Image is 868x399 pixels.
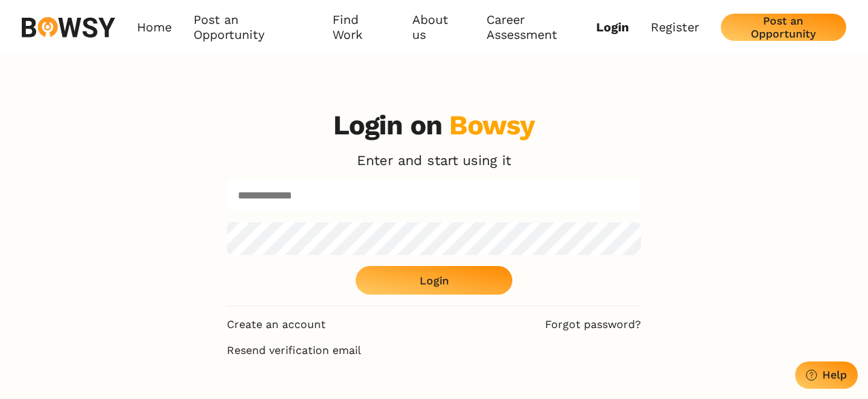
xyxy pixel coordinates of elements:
h3: Login on [333,109,536,142]
div: Login [420,274,449,287]
a: Login [596,20,629,35]
a: Forgot password? [545,317,641,332]
a: Resend verification email [227,343,641,358]
div: Post an Opportunity [732,14,835,40]
a: Home [137,12,172,43]
button: Login [356,266,512,295]
div: Help [822,368,847,381]
a: Register [651,20,699,35]
button: Help [795,361,858,389]
p: Enter and start using it [357,153,511,168]
button: Post an Opportunity [721,14,846,41]
a: Create an account [227,317,326,332]
div: Bowsy [449,109,535,141]
a: Career Assessment [486,12,596,43]
img: svg%3e [22,17,115,38]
